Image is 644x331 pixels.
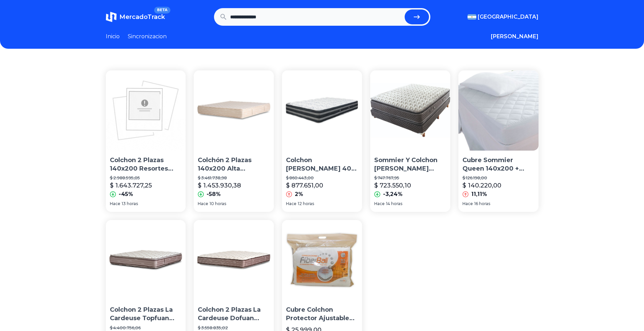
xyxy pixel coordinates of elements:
span: 13 horas [122,201,138,206]
img: MercadoTrack [106,12,117,22]
p: -58% [207,190,221,198]
span: MercadoTrack [119,13,165,21]
a: MercadoTrackBETA [106,12,165,22]
a: Colchon Fisher 40 Kg A/ Densidad Icono 140x200Colchon [PERSON_NAME] 40 Kg A/ Densidad Icono 140x2... [282,70,362,212]
img: Sommier Y Colchon Cannon Doral Doble Pillow 140x200 Envíos [370,70,450,151]
p: $ 2.988.595,05 [110,175,182,181]
img: Cubre Sommier Queen 140x200 + Protector Colchón Ajustables [458,70,539,151]
p: $ 860.443,00 [286,175,358,181]
p: Cubre Colchon Protector Ajustable Fiber Ball 140x200 [286,306,358,323]
span: 16 horas [474,201,490,206]
img: Colchón 2 Plazas 140x200 Alta Densidad Platine [194,70,274,151]
a: Cubre Sommier Queen 140x200 + Protector Colchón AjustablesCubre Sommier Queen 140x200 + Protector... [458,70,539,212]
p: $ 1.453.930,38 [198,181,241,190]
p: $ 747.767,95 [374,175,446,181]
p: Colchón 2 Plazas 140x200 Alta Densidad Platine [198,156,270,173]
p: Colchon 2 Plazas La Cardeuse Topfuan 140x200 Resortes [110,306,182,323]
img: Colchon Fisher 40 Kg A/ Densidad Icono 140x200 [282,70,362,151]
button: [PERSON_NAME] [491,32,539,41]
p: $ 3.558.835,02 [198,325,270,331]
span: [GEOGRAPHIC_DATA] [478,13,539,21]
span: 14 horas [386,201,402,206]
p: $ 140.220,00 [462,181,501,190]
span: BETA [154,7,170,14]
p: -3,24% [383,190,403,198]
span: Hace [462,201,473,206]
img: Colchon 2 Plazas La Cardeuse Dofuan 140x200 Resortes [194,220,274,300]
span: Hace [286,201,296,206]
span: Hace [110,201,120,206]
p: Cubre Sommier Queen 140x200 + Protector Colchón Ajustables [462,156,534,173]
img: Colchon 2 Plazas 140x200 Resortes Privelle La Cardeuse [106,70,186,151]
p: $ 877.651,00 [286,181,323,190]
p: $ 1.643.727,25 [110,181,152,190]
span: 12 horas [298,201,314,206]
a: Sommier Y Colchon Cannon Doral Doble Pillow 140x200 EnvíosSommier Y Colchon [PERSON_NAME] [MEDICA... [370,70,450,212]
p: $ 3.461.738,98 [198,175,270,181]
a: Sincronizacion [128,32,167,41]
span: 10 horas [210,201,226,206]
p: 2% [295,190,303,198]
p: -45% [119,190,133,198]
p: $ 126.198,00 [462,175,534,181]
p: Colchon [PERSON_NAME] 40 Kg A/ Densidad Icono 140x200 [286,156,358,173]
p: Colchon 2 Plazas La Cardeuse Dofuan 140x200 Resortes [198,306,270,323]
img: Colchon 2 Plazas La Cardeuse Topfuan 140x200 Resortes [106,220,186,300]
a: Inicio [106,32,120,41]
p: 11,11% [471,190,487,198]
a: Colchón 2 Plazas 140x200 Alta Densidad PlatineColchón 2 Plazas 140x200 Alta Densidad Platine$ 3.4... [194,70,274,212]
button: [GEOGRAPHIC_DATA] [468,13,539,21]
p: $ 723.550,10 [374,181,411,190]
a: Colchon 2 Plazas 140x200 Resortes Privelle La CardeuseColchon 2 Plazas 140x200 Resortes Privelle ... [106,70,186,212]
span: Hace [198,201,208,206]
p: Sommier Y Colchon [PERSON_NAME] [MEDICAL_DATA][PERSON_NAME] Pillow 140x200 Envíos [374,156,446,173]
p: $ 4.400.756,06 [110,325,182,331]
p: Colchon 2 Plazas 140x200 Resortes Privelle La Cardeuse [110,156,182,173]
img: Argentina [468,14,476,20]
img: Cubre Colchon Protector Ajustable Fiber Ball 140x200 [282,220,362,300]
span: Hace [374,201,385,206]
